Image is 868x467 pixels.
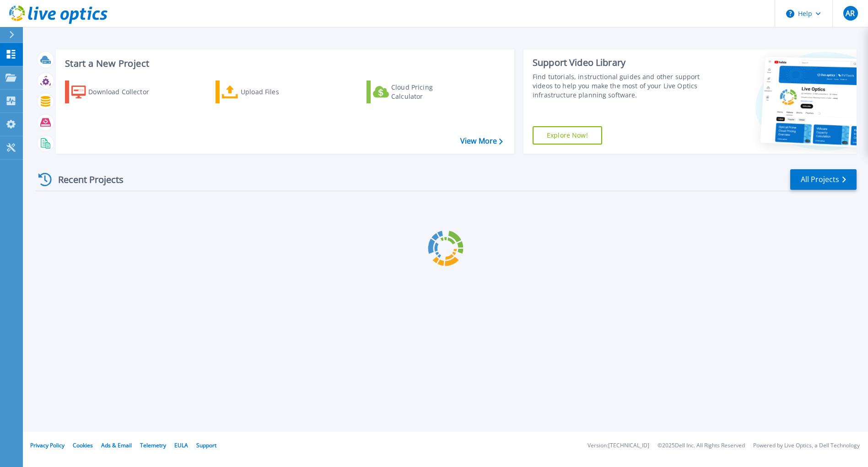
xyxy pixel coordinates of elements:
a: View More [460,137,503,145]
div: Cloud Pricing Calculator [391,83,464,101]
a: Telemetry [140,441,166,449]
div: Upload Files [241,83,314,101]
h3: Start a New Project [65,59,502,69]
div: Find tutorials, instructional guides and other support videos to help you make the most of your L... [533,72,702,100]
a: Explore Now! [533,126,602,145]
a: Upload Files [216,81,318,103]
div: Support Video Library [533,57,702,69]
a: Privacy Policy [30,441,65,449]
li: © 2025 Dell Inc. All Rights Reserved [658,443,745,449]
div: Recent Projects [35,168,136,191]
a: All Projects [790,169,857,190]
a: Ads & Email [101,441,132,449]
a: Cookies [73,441,93,449]
div: Download Collector [88,83,162,101]
a: Download Collector [65,81,167,103]
a: Support [196,441,216,449]
li: Powered by Live Optics, a Dell Technology [753,443,860,449]
li: Version: [TECHNICAL_ID] [588,443,649,449]
a: EULA [174,441,188,449]
a: Cloud Pricing Calculator [367,81,469,103]
span: AR [846,10,855,17]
